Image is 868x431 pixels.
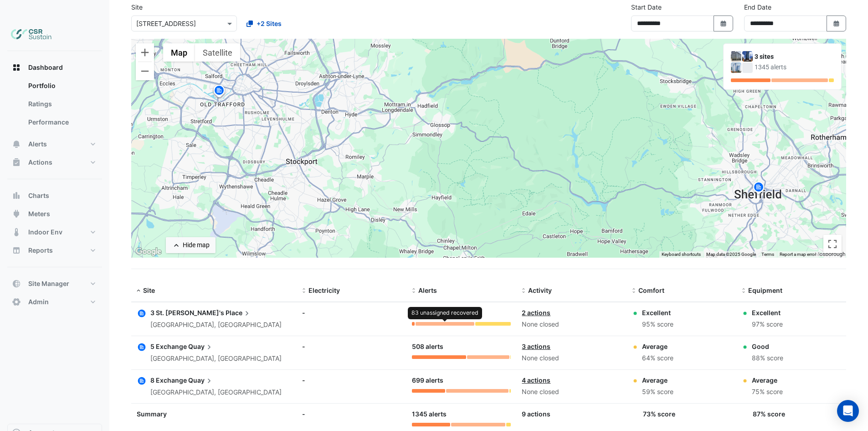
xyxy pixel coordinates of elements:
[7,135,102,153] button: Alerts
[28,297,49,306] span: Admin
[12,297,21,306] app-icon: Admin
[226,308,252,318] span: Place
[28,279,69,288] span: Site Manager
[302,308,401,317] div: -
[195,43,240,62] button: Show satellite imagery
[642,308,673,317] div: Excellent
[166,237,216,253] button: Hide map
[28,140,47,149] span: Alerts
[522,353,621,363] div: None closed
[412,342,511,352] div: 508 alerts
[7,205,102,223] button: Meters
[188,375,214,385] span: Quay
[134,246,164,258] a: Open this area in Google Maps (opens a new window)
[21,95,102,113] a: Ratings
[21,77,102,95] a: Portfolio
[418,286,437,294] span: Alerts
[12,209,21,218] app-icon: Meters
[12,63,21,72] app-icon: Dashboard
[761,252,774,257] a: Terms (opens in new tab)
[752,342,783,351] div: Good
[752,353,783,363] div: 88% score
[302,409,401,419] div: -
[748,286,782,294] span: Equipment
[7,275,102,293] button: Site Manager
[241,16,288,31] button: +2 Sites
[308,286,340,294] span: Electricity
[28,191,49,200] span: Charts
[706,252,756,257] span: Map data ©2025 Google
[753,409,785,419] div: 87% score
[522,387,621,397] div: None closed
[131,2,143,12] label: Site
[642,387,673,397] div: 59% score
[631,2,662,12] label: Start Date
[522,343,550,350] a: 3 actions
[11,26,52,44] img: Company Logo
[752,387,783,397] div: 75% score
[12,279,21,288] app-icon: Site Manager
[744,2,771,12] label: End Date
[522,376,550,384] a: 4 actions
[408,307,482,319] div: 83 unassigned recovered
[823,235,842,253] button: Toggle fullscreen view
[752,308,783,317] div: Excellent
[412,409,511,420] div: 1345 alerts
[150,376,187,384] span: 8 Exchange
[7,58,102,77] button: Dashboard
[150,320,282,330] div: [GEOGRAPHIC_DATA], [GEOGRAPHIC_DATA]
[752,375,783,385] div: Average
[183,240,210,250] div: Hide map
[12,191,21,200] app-icon: Charts
[662,251,701,258] button: Keyboard shortcuts
[28,158,52,167] span: Actions
[136,43,154,62] button: Zoom in
[150,309,224,317] span: 3 St. [PERSON_NAME]'s
[28,63,63,72] span: Dashboard
[643,409,675,419] div: 73% score
[731,62,741,73] img: 8 Exchange Quay
[7,223,102,241] button: Indoor Env
[522,309,550,317] a: 2 actions
[12,158,21,167] app-icon: Actions
[28,228,62,237] span: Indoor Env
[12,246,21,255] app-icon: Reports
[257,19,282,28] span: +2 Sites
[7,293,102,311] button: Admin
[12,140,21,149] app-icon: Alerts
[136,62,154,80] button: Zoom out
[755,62,834,72] div: 1345 alerts
[719,20,728,27] fa-icon: Select Date
[642,342,673,351] div: Average
[528,286,552,294] span: Activity
[780,252,816,257] a: Report a map error
[143,286,155,294] span: Site
[642,375,673,385] div: Average
[302,375,401,385] div: -
[7,77,102,135] div: Dashboard
[150,353,282,364] div: [GEOGRAPHIC_DATA], [GEOGRAPHIC_DATA]
[751,181,766,197] img: site-pin.svg
[137,410,167,418] span: Summary
[150,387,282,398] div: [GEOGRAPHIC_DATA], [GEOGRAPHIC_DATA]
[412,375,511,386] div: 699 alerts
[642,319,673,330] div: 95% score
[134,246,164,258] img: Google
[150,343,187,350] span: 5 Exchange
[755,52,834,62] div: 3 sites
[188,342,214,352] span: Quay
[7,241,102,260] button: Reports
[731,51,741,62] img: 3 St. Paul's Place
[832,20,841,27] fa-icon: Select Date
[522,409,621,419] div: 9 actions
[837,400,859,422] div: Open Intercom Messenger
[21,113,102,131] a: Performance
[28,246,53,255] span: Reports
[7,187,102,205] button: Charts
[742,51,753,62] img: 5 Exchange Quay
[638,286,664,294] span: Comfort
[752,319,783,330] div: 97% score
[163,43,195,62] button: Show street map
[7,153,102,171] button: Actions
[302,342,401,351] div: -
